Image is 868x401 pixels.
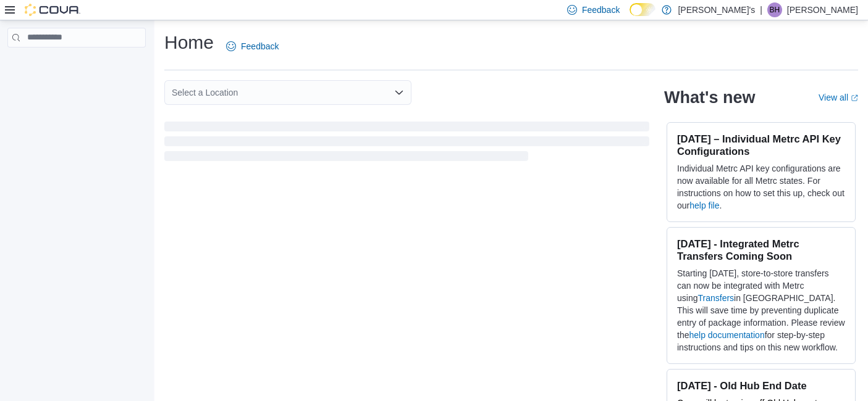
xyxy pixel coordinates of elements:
img: Cova [25,4,80,16]
a: Feedback [221,34,284,59]
h3: [DATE] - Integrated Metrc Transfers Coming Soon [677,238,845,262]
div: Brianna Hirst [767,2,782,17]
p: Starting [DATE], store-to-store transfers can now be integrated with Metrc using in [GEOGRAPHIC_D... [677,267,845,353]
a: Transfers [697,293,734,303]
p: [PERSON_NAME] [787,2,858,17]
a: help documentation [689,330,764,340]
p: Individual Metrc API key configurations are now available for all Metrc states. For instructions ... [677,162,845,212]
p: | [760,2,762,17]
p: [PERSON_NAME]'s [678,2,755,17]
button: Open list of options [394,88,404,97]
svg: External link [851,94,858,102]
nav: Complex example [7,50,146,80]
h2: What's new [664,88,755,107]
a: View allExternal link [819,93,858,102]
span: Feedback [582,4,620,16]
h3: [DATE] – Individual Metrc API Key Configurations [677,133,845,157]
h3: [DATE] - Old Hub End Date [677,379,845,392]
a: help file [689,200,719,210]
h1: Home [164,30,214,55]
span: BH [770,2,780,17]
span: Loading [164,124,649,163]
input: Dark Mode [630,3,655,16]
span: Feedback [241,40,279,52]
